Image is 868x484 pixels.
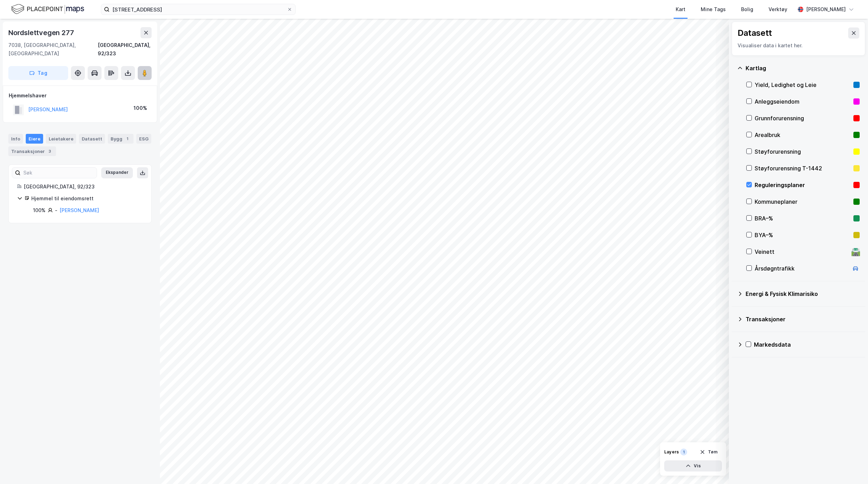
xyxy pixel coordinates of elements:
div: BRA–% [755,214,851,223]
div: Info [8,134,23,144]
div: 100% [134,104,147,112]
div: Energi & Fysisk Klimarisiko [746,290,860,298]
div: - [55,206,57,215]
input: Søk på adresse, matrikkel, gårdeiere, leietakere eller personer [110,4,287,15]
div: ESG [136,134,151,144]
div: Kartlag [746,64,860,72]
div: Eiere [26,134,43,144]
div: [PERSON_NAME] [806,5,846,14]
div: Visualiser data i kartet her. [738,41,859,50]
input: Søk [21,168,97,178]
div: [GEOGRAPHIC_DATA], 92/323 [98,41,152,58]
button: Tag [8,66,68,80]
img: logo.f888ab2527a4732fd821a326f86c7f29.svg [11,3,84,15]
div: Transaksjoner [8,146,56,156]
div: Leietakere [46,134,76,144]
div: Hjemmel til eiendomsrett [31,194,143,203]
div: Reguleringsplaner [755,181,851,189]
div: Årsdøgntrafikk [755,264,849,273]
div: Nordslettvegen 277 [8,27,75,38]
div: Yield, Ledighet og Leie [755,81,851,89]
div: Mine Tags [701,5,726,14]
div: Støyforurensning T-1442 [755,164,851,172]
button: Ekspander [101,167,133,178]
div: Støyforurensning [755,147,851,156]
div: Datasett [79,134,105,144]
div: 🛣️ [851,247,860,256]
div: Layers [664,449,679,455]
div: Grunnforurensning [755,114,851,122]
div: Arealbruk [755,131,851,139]
div: 1 [124,135,131,142]
div: 7038, [GEOGRAPHIC_DATA], [GEOGRAPHIC_DATA] [8,41,98,58]
div: Datasett [738,27,772,39]
div: Hjemmelshaver [9,91,151,100]
div: BYA–% [755,231,851,239]
div: Bygg [108,134,134,144]
div: 3 [46,148,53,155]
div: [GEOGRAPHIC_DATA], 92/323 [24,183,143,191]
div: Transaksjoner [746,315,860,323]
iframe: Chat Widget [833,451,868,484]
div: 1 [680,449,687,455]
div: Markedsdata [754,340,860,349]
button: Vis [664,460,722,471]
div: Kart [676,5,685,14]
div: Anleggseiendom [755,97,851,106]
div: Kommuneplaner [755,197,851,206]
div: Kontrollprogram for chat [833,451,868,484]
div: Bolig [741,5,753,14]
button: Tøm [695,446,722,458]
div: Verktøy [769,5,787,14]
a: [PERSON_NAME] [59,207,99,213]
div: 100% [33,206,46,215]
div: Veinett [755,248,849,256]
